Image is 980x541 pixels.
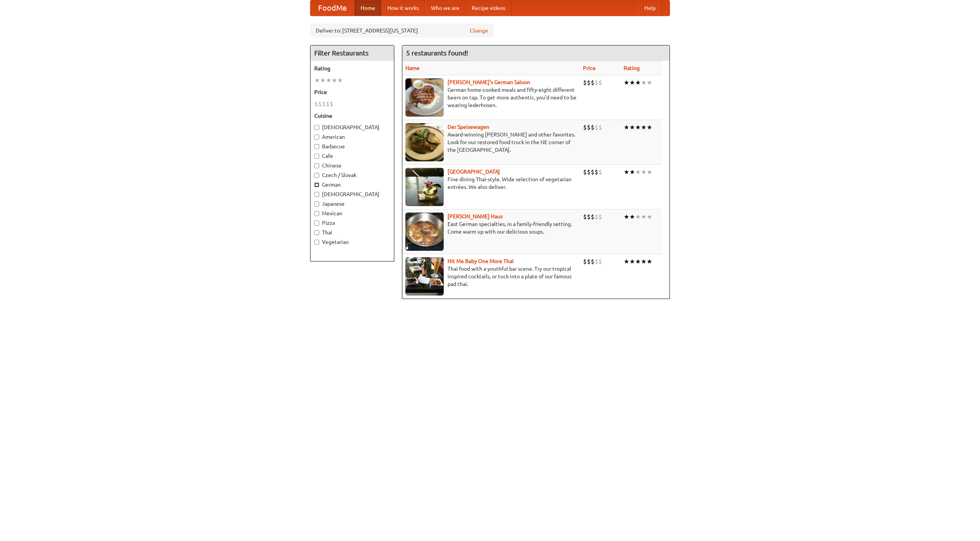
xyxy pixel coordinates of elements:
label: Czech / Slovak [314,171,390,179]
li: $ [595,123,598,132]
label: German [314,181,390,188]
a: How it works [381,0,425,16]
input: German [314,182,319,187]
li: ★ [635,257,641,266]
li: ★ [624,168,629,176]
a: FoodMe [310,0,354,16]
li: ★ [641,213,647,221]
input: Pizza [314,221,319,226]
li: $ [595,213,598,221]
a: Change [470,27,488,34]
li: ★ [629,257,635,266]
label: [DEMOGRAPHIC_DATA] [314,123,390,131]
input: [DEMOGRAPHIC_DATA] [314,192,319,197]
li: ★ [629,123,635,132]
li: $ [583,257,587,266]
a: Price [583,65,596,71]
li: ★ [624,123,629,132]
li: $ [587,123,591,132]
li: $ [598,123,602,132]
li: $ [330,100,333,108]
li: ★ [624,213,629,221]
img: babythai.jpg [405,257,444,296]
img: speisewagen.jpg [405,123,444,161]
li: ★ [629,213,635,221]
input: Vegetarian [314,240,319,245]
p: Fine dining Thai-style. Wide selection of vegetarian entrées. We also deliver. [405,175,577,191]
li: ★ [641,123,647,132]
li: $ [591,257,595,266]
li: ★ [635,213,641,221]
p: East German specialties, in a family-friendly setting. Come warm up with our delicious soups. [405,220,577,236]
label: Japanese [314,200,390,208]
li: ★ [326,76,332,84]
p: German home-cooked meals and fifty-eight different beers on tap. To get more authentic, you'd nee... [405,86,577,109]
li: $ [591,168,595,176]
li: $ [587,168,591,176]
h5: Rating [314,65,390,72]
li: $ [322,100,326,108]
input: Chinese [314,163,319,168]
a: [PERSON_NAME]'s German Saloon [448,79,530,85]
h5: Cuisine [314,112,390,120]
a: Der Speisewagen [448,124,489,130]
img: esthers.jpg [405,78,444,117]
li: $ [591,123,595,132]
a: Help [638,0,662,16]
li: $ [587,213,591,221]
div: Deliver to: [STREET_ADDRESS][US_STATE] [310,24,494,37]
label: Pizza [314,219,390,227]
a: Name [405,65,420,71]
li: $ [595,168,598,176]
input: Cafe [314,154,319,159]
input: Japanese [314,201,319,206]
li: $ [595,78,598,87]
li: ★ [647,257,652,266]
input: Czech / Slovak [314,173,319,178]
label: Vegetarian [314,238,390,246]
li: ★ [314,76,320,84]
li: $ [591,213,595,221]
li: $ [598,213,602,221]
input: [DEMOGRAPHIC_DATA] [314,125,319,130]
li: ★ [647,78,652,87]
input: Barbecue [314,144,319,149]
label: Mexican [314,210,390,217]
li: $ [598,168,602,176]
a: [GEOGRAPHIC_DATA] [448,169,500,175]
a: Who we are [425,0,465,16]
li: $ [314,100,318,108]
h5: Price [314,88,390,96]
a: [PERSON_NAME] Haus [448,213,503,219]
li: $ [583,78,587,87]
li: $ [598,257,602,266]
ng-pluralize: 5 restaurants found! [406,49,468,57]
li: ★ [635,123,641,132]
li: $ [583,168,587,176]
li: ★ [320,76,326,84]
li: $ [598,78,602,87]
input: Thai [314,230,319,235]
a: Recipe videos [465,0,511,16]
li: $ [326,100,330,108]
label: Thai [314,229,390,236]
li: $ [595,257,598,266]
label: Chinese [314,162,390,169]
li: $ [587,257,591,266]
li: ★ [641,168,647,176]
input: Mexican [314,211,319,216]
h4: Filter Restaurants [310,45,394,61]
p: Award-winning [PERSON_NAME] and other favorites. Look for our restored food truck in the NE corne... [405,131,577,154]
li: $ [583,213,587,221]
li: ★ [624,257,629,266]
a: Hit Me Baby One More Thai [448,258,514,264]
li: ★ [647,213,652,221]
a: Rating [624,65,640,71]
li: $ [583,123,587,132]
li: ★ [332,76,337,84]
